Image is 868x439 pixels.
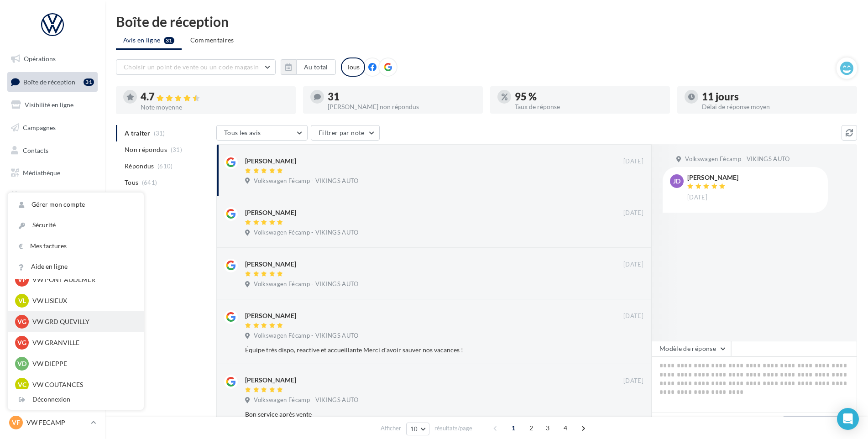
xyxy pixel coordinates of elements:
[17,317,26,326] span: VG
[7,414,98,431] a: VF VW FECAMP
[652,341,731,356] button: Modèle de réponse
[623,261,643,269] span: [DATE]
[84,78,94,86] div: 31
[623,157,643,166] span: [DATE]
[18,296,26,305] span: VL
[24,55,56,63] span: Opérations
[32,317,133,326] p: VW GRD QUEVILLY
[837,408,859,430] div: Open Intercom Messenger
[5,163,99,183] a: Médiathèque
[5,95,99,115] a: Visibilité en ligne
[8,194,144,215] a: Gérer mon compte
[623,312,643,320] span: [DATE]
[23,169,60,177] span: Médiathèque
[32,338,133,347] p: VW GRANVILLE
[245,311,296,320] div: [PERSON_NAME]
[702,104,850,110] div: Délai de réponse moyen
[296,59,336,75] button: Au total
[116,15,857,28] div: Boîte de réception
[5,141,99,160] a: Contacts
[8,236,144,256] a: Mes factures
[18,380,26,389] span: VC
[515,104,663,110] div: Taux de réponse
[18,275,26,284] span: VP
[5,118,99,137] a: Campagnes
[8,256,144,277] a: Aide en ligne
[125,145,167,154] span: Non répondus
[406,423,429,435] button: 10
[515,92,663,102] div: 95 %
[685,155,790,163] span: Volkswagen Fécamp - VIKINGS AUTO
[17,338,26,347] span: VG
[32,296,133,305] p: VW LISIEUX
[216,125,308,141] button: Tous les avis
[281,59,336,75] button: Au total
[687,174,738,181] div: [PERSON_NAME]
[157,162,173,170] span: (610)
[23,124,56,131] span: Campagnes
[702,92,850,102] div: 11 jours
[341,57,365,77] div: Tous
[5,209,99,236] a: PLV et print personnalisable
[673,177,680,186] span: JD
[25,101,73,109] span: Visibilité en ligne
[245,376,296,385] div: [PERSON_NAME]
[12,418,20,427] span: VF
[410,425,418,433] span: 10
[687,193,707,202] span: [DATE]
[254,177,358,185] span: Volkswagen Fécamp - VIKINGS AUTO
[506,421,521,435] span: 1
[540,421,555,435] span: 3
[245,260,296,269] div: [PERSON_NAME]
[32,380,133,389] p: VW COUTANCES
[5,239,99,266] a: Campagnes DataOnDemand
[190,36,234,45] span: Commentaires
[5,49,99,68] a: Opérations
[558,421,573,435] span: 4
[8,389,144,410] div: Déconnexion
[245,345,584,355] div: Équipe très dispo, reactive et accueillante Merci d'avoir sauver nos vacances !
[23,78,75,85] span: Boîte de réception
[311,125,380,141] button: Filtrer par note
[245,410,584,419] div: Bon service après vente
[623,209,643,217] span: [DATE]
[116,59,276,75] button: Choisir un point de vente ou un code magasin
[171,146,182,153] span: (31)
[141,104,288,110] div: Note moyenne
[254,396,358,404] span: Volkswagen Fécamp - VIKINGS AUTO
[23,192,53,199] span: Calendrier
[8,215,144,235] a: Sécurité
[5,72,99,92] a: Boîte de réception31
[124,63,259,71] span: Choisir un point de vente ou un code magasin
[26,418,87,427] p: VW FECAMP
[142,179,157,186] span: (641)
[141,92,288,102] div: 4.7
[224,129,261,136] span: Tous les avis
[254,332,358,340] span: Volkswagen Fécamp - VIKINGS AUTO
[125,162,154,171] span: Répondus
[328,92,476,102] div: 31
[5,186,99,205] a: Calendrier
[245,157,296,166] div: [PERSON_NAME]
[254,280,358,288] span: Volkswagen Fécamp - VIKINGS AUTO
[23,146,48,154] span: Contacts
[623,377,643,385] span: [DATE]
[434,424,472,433] span: résultats/page
[245,208,296,217] div: [PERSON_NAME]
[524,421,539,435] span: 2
[328,104,476,110] div: [PERSON_NAME] non répondus
[17,359,26,368] span: VD
[32,275,133,284] p: VW PONT AUDEMER
[125,178,138,187] span: Tous
[381,424,401,433] span: Afficher
[32,359,133,368] p: VW DIEPPE
[254,229,358,237] span: Volkswagen Fécamp - VIKINGS AUTO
